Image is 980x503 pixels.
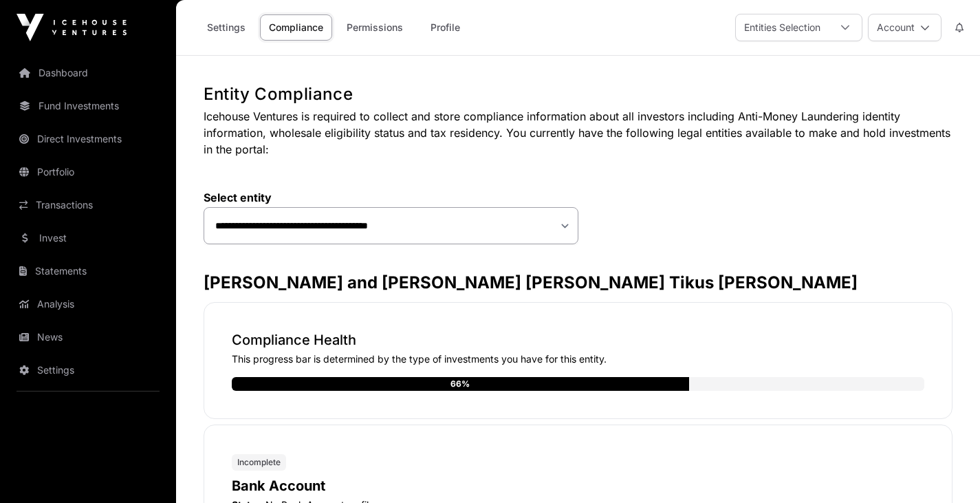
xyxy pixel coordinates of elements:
[204,272,952,294] h3: [PERSON_NAME] and [PERSON_NAME] [PERSON_NAME] Tikus [PERSON_NAME]
[232,476,924,495] p: Bank Account
[204,108,952,158] p: Icehouse Ventures is required to collect and store compliance information about all investors inc...
[11,157,165,187] a: Portfolio
[11,190,165,220] a: Transactions
[11,223,165,253] a: Invest
[11,322,165,352] a: News
[450,377,470,391] div: 66%
[232,352,924,366] p: This progress bar is determined by the type of investments you have for this entity.
[868,14,941,41] button: Account
[204,191,578,204] label: Select entity
[736,14,829,41] div: Entities Selection
[198,14,254,41] a: Settings
[17,14,127,41] img: Icehouse Ventures Logo
[204,83,952,105] h1: Entity Compliance
[338,14,412,41] a: Permissions
[11,289,165,319] a: Analysis
[237,457,281,468] span: Incomplete
[11,124,165,154] a: Direct Investments
[260,14,332,41] a: Compliance
[11,91,165,121] a: Fund Investments
[11,355,165,385] a: Settings
[11,58,165,88] a: Dashboard
[11,256,165,286] a: Statements
[417,14,472,41] a: Profile
[232,330,924,350] p: Compliance Health
[911,437,980,503] iframe: Chat Widget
